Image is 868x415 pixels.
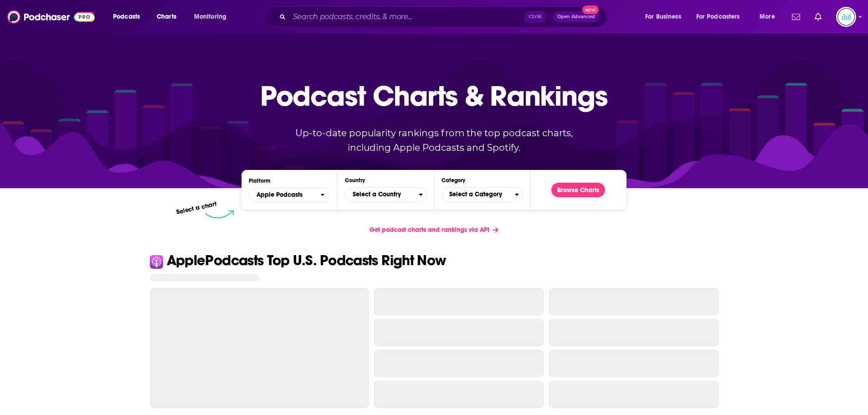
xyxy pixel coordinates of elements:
[370,226,489,234] span: Get podcast charts and rankings via API
[524,11,546,23] span: Ctrl K
[696,10,740,23] span: For Podcasters
[157,10,176,23] span: Charts
[811,9,825,25] a: Show notifications dropdown
[194,10,226,23] span: Monitoring
[113,10,140,23] span: Podcasts
[557,15,595,19] span: Open Advanced
[582,5,599,14] span: New
[151,10,182,24] a: Charts
[442,187,515,202] span: Select a Category
[345,187,418,202] span: Select a Country
[289,10,524,24] input: Search podcasts, credits, & more...
[273,6,616,27] div: Search podcasts, credits, & more...
[690,10,753,24] button: open menu
[362,219,506,241] a: Get podcast charts and rankings via API
[277,126,591,155] p: Up-to-date popularity rankings from the top podcast charts, including Apple Podcasts and Spotify.
[836,7,856,27] span: Logged in as podglomerate
[260,66,608,125] p: Podcast Charts & Rankings
[645,10,681,23] span: For Business
[788,9,804,25] a: Show notifications dropdown
[553,11,599,22] button: Open AdvancedNew
[7,8,95,26] img: Podchaser - Follow, Share and Rate Podcasts
[551,183,605,197] button: Browse Charts
[107,10,152,24] button: open menu
[345,187,426,202] button: Countries
[753,10,786,24] button: open menu
[249,188,330,202] button: open menu
[249,187,320,203] span: Apple Podcasts
[836,7,856,27] img: User Profile
[760,10,775,23] span: More
[150,255,163,268] img: Apple Icon
[836,7,856,27] button: Show profile menu
[639,10,693,24] button: open menu
[442,187,523,202] button: Categories
[167,253,446,268] p: Apple Podcasts Top U.S. Podcasts Right Now
[205,210,234,219] img: select arrow
[176,200,218,216] p: Select a chart
[188,10,238,24] button: open menu
[249,188,330,202] h2: Platforms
